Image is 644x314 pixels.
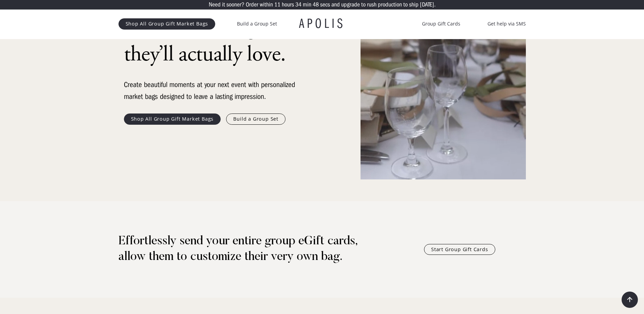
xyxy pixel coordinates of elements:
[124,14,300,68] h1: Give luxury bags they’ll actually love.
[422,20,460,28] a: Group Gift Cards
[320,2,330,8] p: secs
[209,2,273,8] p: Need it sooner? Order within
[331,2,436,8] p: and upgrade to rush production to ship [DATE].
[282,2,294,8] p: hours
[124,79,300,103] div: Create beautiful moments at your next event with personalized market bags designed to leave a las...
[303,2,311,8] p: min
[226,114,286,124] a: Build a Group Set
[237,20,277,28] a: Build a Group Set
[274,2,280,8] p: 11
[487,20,526,28] a: Get help via SMS
[124,114,221,124] a: Shop All Group Gift Market Bags
[295,2,301,8] p: 34
[118,234,383,265] h1: Effortlessly send your entire group eGift cards, allow them to customize their very own bag.
[424,244,495,255] a: Start Group Gift Cards
[118,18,216,29] a: Shop All Group Gift Market Bags
[299,17,345,31] a: APOLIS
[313,2,319,8] p: 48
